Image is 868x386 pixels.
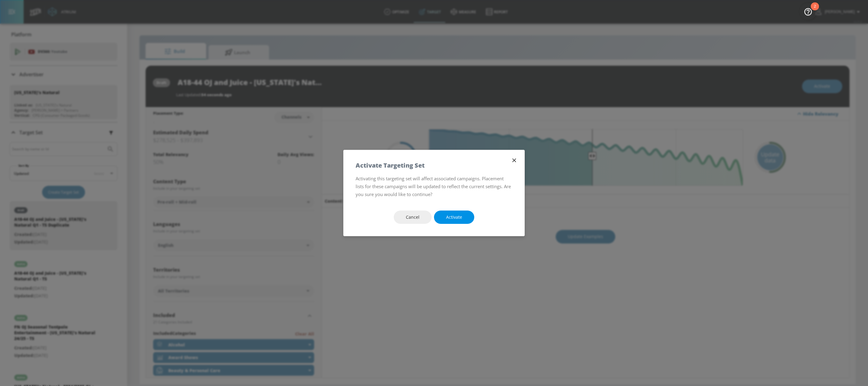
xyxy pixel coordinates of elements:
[446,214,462,221] span: Activate
[800,3,817,20] button: Open Resource Center, 2 new notifications
[394,211,432,224] button: Cancel
[406,214,419,221] span: Cancel
[356,162,425,168] h5: Activate Targeting Set
[434,211,474,224] button: Activate
[814,6,816,14] div: 2
[356,175,512,198] p: Activating this targeting set will affect associated campaigns. Placement lists for these campaig...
